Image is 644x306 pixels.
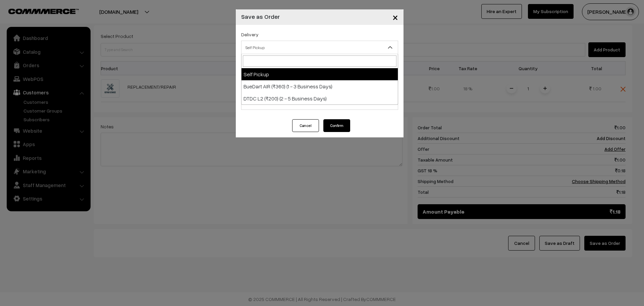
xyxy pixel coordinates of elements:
li: DTDC L2 (₹200) (2 - 5 Business Days) [241,92,398,104]
h4: Save as Order [241,12,280,21]
li: BueDart AIR (₹360) (1 - 3 Business Days) [241,80,398,92]
label: Delivery [241,31,259,38]
button: Close [387,7,404,28]
button: Cancel [292,119,319,132]
span: Self Pickup [241,42,398,53]
span: Self Pickup [241,41,398,54]
li: Self Pickup [241,68,398,80]
span: × [392,11,398,23]
button: Confirm [323,119,350,132]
